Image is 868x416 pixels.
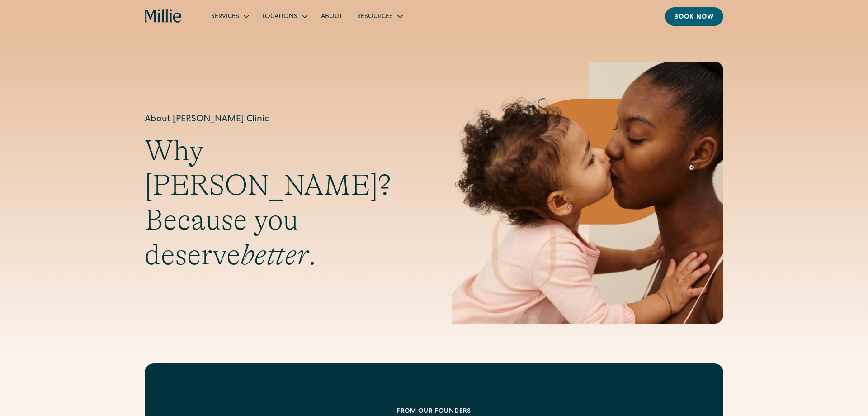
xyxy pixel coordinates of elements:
div: Locations [255,9,314,24]
div: Book now [674,13,714,22]
h1: About [PERSON_NAME] Clinic [145,113,416,126]
div: Services [211,12,239,22]
div: Services [204,9,255,24]
a: About [314,9,350,24]
em: better [241,239,308,271]
img: Mother and baby sharing a kiss, highlighting the emotional bond and nurturing care at the heart o... [452,62,723,324]
h2: Why [PERSON_NAME]? Because you deserve . [145,134,416,273]
a: home [145,9,182,24]
div: Locations [263,12,297,22]
div: Resources [350,9,409,24]
div: Resources [357,12,393,22]
a: Book now [665,7,723,26]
